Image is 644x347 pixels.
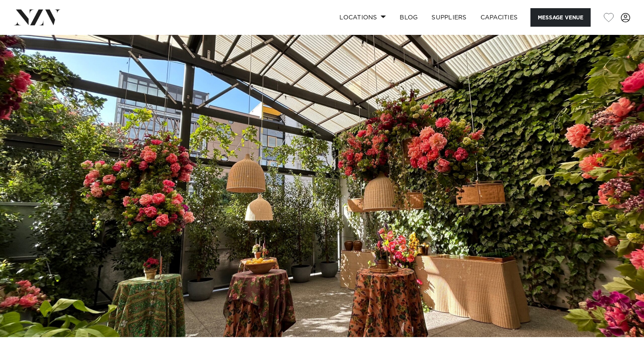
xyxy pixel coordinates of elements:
a: BLOG [393,8,425,27]
img: nzv-logo.png [14,9,61,25]
button: Message Venue [530,8,591,27]
a: Capacities [474,8,525,27]
a: SUPPLIERS [425,8,473,27]
a: Locations [333,8,393,27]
